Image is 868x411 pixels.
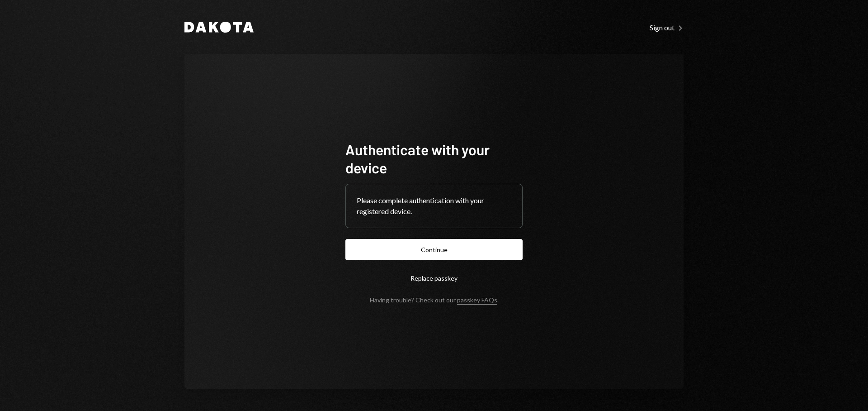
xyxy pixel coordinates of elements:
[650,23,684,32] div: Sign out
[345,140,523,177] h1: Authenticate with your device
[345,239,523,260] button: Continue
[457,296,497,305] a: passkey FAQs
[650,22,684,32] a: Sign out
[370,296,499,304] div: Having trouble? Check out our .
[357,195,511,217] div: Please complete authentication with your registered device.
[345,268,523,289] button: Replace passkey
